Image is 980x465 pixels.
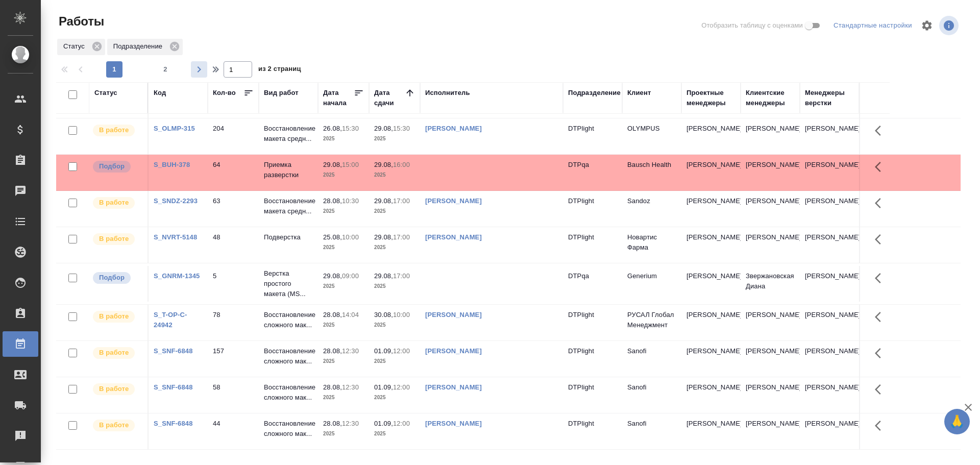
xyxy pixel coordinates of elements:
div: Дата сдачи [374,88,405,108]
div: Исполнитель выполняет работу [92,419,142,432]
p: [PERSON_NAME] [805,271,854,281]
p: 2025 [374,134,415,144]
td: DTPlight [563,413,622,449]
span: из 2 страниц [258,63,301,78]
p: Sanofi [627,419,676,429]
p: 14:04 [342,311,359,319]
p: 2025 [323,356,364,366]
p: 15:30 [393,125,410,132]
td: DTPlight [563,191,622,227]
p: 17:00 [393,197,410,205]
a: S_BUH-378 [154,161,190,168]
div: Менеджеры верстки [805,88,854,108]
td: [PERSON_NAME] [741,118,800,154]
div: Дата начала [323,88,354,108]
p: Sanofi [627,346,676,356]
p: 2025 [374,356,415,366]
p: 15:30 [342,125,359,132]
p: 10:00 [393,311,410,319]
p: 2025 [374,242,415,253]
p: 30.08, [374,311,393,319]
p: 28.08, [323,420,342,427]
p: 2025 [374,393,415,403]
div: Проектные менеджеры [687,88,736,108]
p: 29.08, [374,197,393,205]
td: [PERSON_NAME] [741,413,800,449]
p: 28.08, [323,311,342,319]
button: Здесь прячутся важные кнопки [869,227,893,252]
td: [PERSON_NAME] [681,266,741,302]
p: 2025 [374,170,415,180]
td: [PERSON_NAME] [681,155,741,190]
span: Посмотреть информацию [939,16,961,35]
td: 64 [208,155,259,190]
p: В работе [99,348,129,358]
td: Звержановская Диана [741,266,800,302]
a: [PERSON_NAME] [425,347,482,355]
td: [PERSON_NAME] [741,341,800,377]
td: 78 [208,305,259,340]
a: S_T-OP-C-24942 [154,311,187,329]
td: [PERSON_NAME] [741,227,800,263]
td: 48 [208,227,259,263]
div: Код [154,88,166,98]
div: Исполнитель [425,88,470,98]
button: 🙏 [944,409,970,434]
div: Можно подбирать исполнителей [92,271,142,285]
a: S_SNF-6848 [154,420,193,427]
p: [PERSON_NAME] [805,160,854,170]
p: Восстановление сложного мак... [264,382,313,403]
p: 10:00 [342,233,359,241]
p: 2025 [374,320,415,330]
p: [PERSON_NAME] [805,124,854,134]
div: Статус [57,39,105,55]
p: [PERSON_NAME] [805,382,854,393]
p: Bausch Health [627,160,676,170]
div: Исполнитель выполняет работу [92,196,142,210]
p: 2025 [323,170,364,180]
p: 2025 [374,429,415,439]
p: 29.08, [323,161,342,168]
p: 29.08, [374,161,393,168]
button: Здесь прячутся важные кнопки [869,191,893,215]
span: Настроить таблицу [915,13,939,38]
p: [PERSON_NAME] [805,419,854,429]
p: 01.09, [374,420,393,427]
p: 12:00 [393,347,410,355]
p: [PERSON_NAME] [805,196,854,206]
p: 12:30 [342,347,359,355]
p: 2025 [374,281,415,291]
p: 29.08, [374,272,393,280]
a: [PERSON_NAME] [425,233,482,241]
p: 01.09, [374,383,393,391]
p: В работе [99,198,129,208]
td: 204 [208,118,259,154]
p: 29.08, [323,272,342,280]
p: 2025 [374,206,415,216]
button: Здесь прячутся важные кнопки [869,341,893,365]
div: Клиентские менеджеры [746,88,795,108]
p: 2025 [323,429,364,439]
td: DTPlight [563,305,622,340]
p: 2025 [323,281,364,291]
td: 157 [208,341,259,377]
p: Sandoz [627,196,676,206]
p: 29.08, [374,125,393,132]
p: В работе [99,311,129,322]
p: 2025 [323,393,364,403]
p: Восстановление макета средн... [264,124,313,144]
p: [PERSON_NAME] [805,232,854,242]
div: Можно подбирать исполнителей [92,160,142,174]
button: Здесь прячутся важные кнопки [869,377,893,402]
div: Исполнитель выполняет работу [92,310,142,324]
td: [PERSON_NAME] [741,377,800,413]
p: 28.08, [323,383,342,391]
td: DTPlight [563,377,622,413]
p: 2025 [323,206,364,216]
p: 01.09, [374,347,393,355]
td: [PERSON_NAME] [741,191,800,227]
a: S_GNRM-1345 [154,272,200,280]
div: Подразделение [568,88,621,98]
td: 63 [208,191,259,227]
div: Исполнитель выполняет работу [92,382,142,396]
